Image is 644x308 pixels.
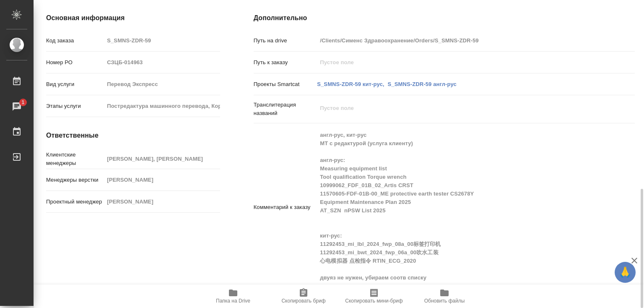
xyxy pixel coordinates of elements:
p: Проектный менеджер [46,198,104,206]
a: S_SMNS-ZDR-59 кит-рус, [317,81,384,87]
p: Комментарий к заказу [254,203,317,211]
h4: Ответственные [46,131,220,141]
a: S_SMNS-ZDR-59 англ-рус [388,81,457,87]
span: Папка на Drive [216,298,250,304]
input: Пустое поле [104,100,220,112]
button: 🙏 [615,262,636,283]
p: Клиентские менеджеры [46,151,104,167]
p: Путь к заказу [254,58,317,67]
p: Проекты Smartcat [254,80,317,89]
p: Номер РО [46,58,104,67]
p: Вид услуги [46,80,104,89]
input: Пустое поле [104,196,220,208]
input: Пустое поле [317,34,603,47]
input: Пустое поле [104,56,220,68]
span: Скопировать мини-бриф [345,298,402,304]
input: Пустое поле [104,78,220,90]
p: Транслитерация названий [254,101,317,117]
p: Путь на drive [254,37,317,45]
button: Папка на Drive [198,285,268,308]
p: Код заказа [46,37,104,45]
p: Менеджеры верстки [46,176,104,184]
span: 🙏 [618,264,632,281]
input: Пустое поле [317,56,603,68]
input: Пустое поле [104,34,220,47]
textarea: англ-рус, кит-рус МТ с редактурой (услуга клиенту) англ-рус: Measuring equipment list Tool qualif... [317,128,603,285]
h4: Дополнительно [254,13,635,23]
input: Пустое поле [104,153,220,165]
button: Скопировать бриф [268,285,339,308]
a: 1 [2,96,31,117]
h4: Основная информация [46,13,220,23]
button: Скопировать мини-бриф [339,285,409,308]
span: 1 [16,98,29,107]
input: Пустое поле [104,174,220,186]
span: Обновить файлы [424,298,465,304]
button: Обновить файлы [409,285,480,308]
p: Этапы услуги [46,102,104,110]
span: Скопировать бриф [281,298,325,304]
